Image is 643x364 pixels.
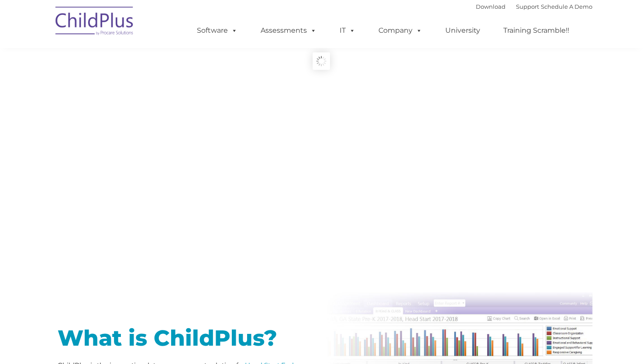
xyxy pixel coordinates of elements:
a: Assessments [252,22,325,39]
a: Schedule A Demo [541,3,592,10]
a: IT [331,22,364,39]
h1: What is ChildPlus? [58,327,315,349]
a: Training Scramble!! [495,22,578,39]
a: Download [476,3,505,10]
a: University [437,22,489,39]
font: | [476,3,592,10]
img: ChildPlus by Procare Solutions [51,0,138,44]
a: Software [188,22,246,39]
a: Support [516,3,539,10]
a: Company [370,22,431,39]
